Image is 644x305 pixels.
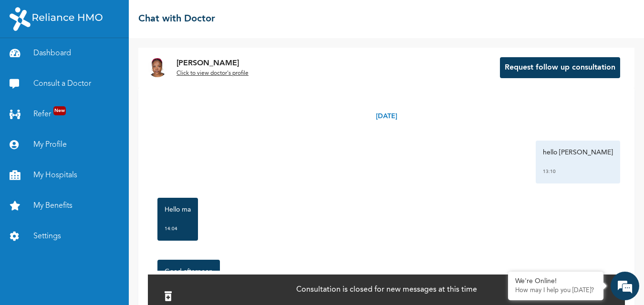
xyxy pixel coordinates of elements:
[10,7,103,31] img: RelianceHMO's Logo
[543,167,613,176] div: 13:10
[148,58,167,77] img: Dr. undefined`
[376,112,397,122] p: [DATE]
[515,287,596,295] p: How may I help you today?
[500,57,620,78] button: Request follow up consultation
[53,106,66,115] span: New
[296,284,477,295] p: Consultation is closed for new messages at this time
[165,205,191,214] p: Hello ma
[515,277,596,285] div: We're Online!
[138,12,215,26] h2: Chat with Doctor
[177,71,249,76] u: Click to view doctor's profile
[165,224,191,234] div: 14:04
[543,148,613,157] p: hello [PERSON_NAME]
[177,58,249,69] p: [PERSON_NAME]
[165,267,213,276] p: Good afternoon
